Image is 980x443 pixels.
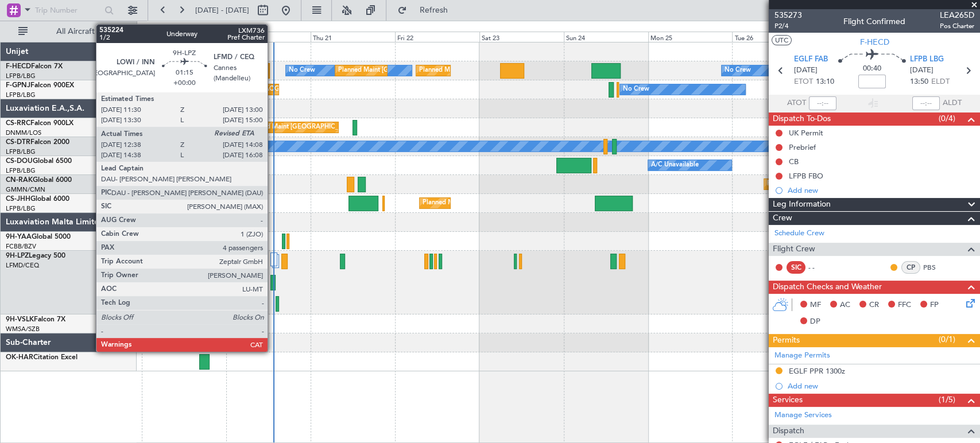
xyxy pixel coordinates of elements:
span: 00:40 [863,63,881,75]
a: PBS [923,262,949,273]
input: --:-- [809,96,836,110]
span: F-HECD [6,63,31,70]
span: CS-JHH [6,196,30,203]
span: 9H-VSLK [6,316,34,323]
a: CS-RRCFalcon 900LX [6,120,73,127]
div: Planned Maint [GEOGRAPHIC_DATA] ([GEOGRAPHIC_DATA]) [767,176,948,193]
span: Dispatch Checks and Weather [773,281,882,294]
span: Refresh [409,6,458,14]
div: Planned Maint [GEOGRAPHIC_DATA] ([GEOGRAPHIC_DATA]) [423,195,603,212]
span: Crew [773,212,792,225]
span: CS-DOU [6,158,33,165]
a: 9H-LPZLegacy 500 [6,252,65,259]
a: Schedule Crew [774,228,824,239]
input: Trip Number [35,2,101,19]
span: ALDT [943,98,962,109]
span: CN-RAK [6,177,33,184]
button: All Aircraft [13,22,125,41]
div: No Crew [138,138,164,155]
a: LFPB/LBG [6,72,36,80]
div: Sun 24 [564,32,648,42]
div: No Crew [124,251,150,269]
div: Wed 20 [226,32,311,42]
a: LFPB/LBG [6,204,36,213]
a: CS-DOUGlobal 6500 [6,158,72,165]
a: LFPB/LBG [6,147,36,156]
span: F-GPNJ [6,82,30,89]
span: (1/5) [939,394,955,406]
span: EGLF FAB [794,54,828,65]
span: 9H-YAA [6,234,32,240]
a: WMSA/SZB [6,325,40,333]
span: ETOT [794,76,813,88]
span: AC [840,300,850,311]
span: Dispatch [773,425,804,438]
span: 9H-LPZ [6,252,29,259]
div: Planned Maint [GEOGRAPHIC_DATA] ([GEOGRAPHIC_DATA]) [247,119,428,136]
div: No Crew [623,81,649,98]
div: Tue 19 [142,32,226,42]
a: OK-HARCitation Excel [6,354,78,361]
a: F-HECDFalcon 7X [6,63,63,70]
span: 13:10 [816,76,834,88]
span: [DATE] [910,65,933,76]
div: Thu 21 [311,32,395,42]
span: FFC [898,300,911,311]
span: 535273 [774,9,802,21]
div: Planned Maint [GEOGRAPHIC_DATA] ([GEOGRAPHIC_DATA]) [419,62,600,79]
span: MF [810,300,821,311]
div: - - [808,262,834,273]
button: Refresh [392,1,461,20]
span: 13:50 [910,76,928,88]
div: EGLF PPR 1300z [789,366,845,376]
span: ATOT [787,98,806,109]
div: UK Permit [789,128,823,138]
a: 9H-VSLKFalcon 7X [6,316,65,323]
div: A/C Unavailable [651,157,699,174]
div: Planned Maint Sofia [187,138,246,155]
div: Sat 23 [479,32,564,42]
span: ELDT [931,76,950,88]
a: 9H-YAAGlobal 5000 [6,234,71,240]
span: (0/4) [939,112,955,125]
a: CS-JHHGlobal 6000 [6,196,69,203]
span: CS-RRC [6,120,30,127]
div: Tue 26 [732,32,816,42]
span: (0/1) [939,333,955,345]
div: Add new [788,381,974,391]
a: LFPB/LBG [6,91,36,99]
div: Add new [788,185,974,195]
span: P2/4 [774,21,802,31]
a: FCBB/BZV [6,242,36,251]
div: [DATE] [139,23,158,33]
a: DNMM/LOS [6,129,41,137]
div: AOG Maint Hyères ([GEOGRAPHIC_DATA]-[GEOGRAPHIC_DATA]) [265,81,459,98]
span: Flight Crew [773,243,815,256]
span: Services [773,394,803,407]
a: F-GPNJFalcon 900EX [6,82,74,89]
span: Leg Information [773,198,831,211]
span: LEA265D [940,9,974,21]
a: GMMN/CMN [6,185,45,194]
span: DP [810,316,820,328]
a: LFPB/LBG [6,166,36,175]
div: Prebrief [789,142,816,152]
a: Manage Permits [774,350,830,362]
div: Mon 25 [648,32,733,42]
span: [DATE] - [DATE] [195,5,249,15]
div: LFPB FBO [789,171,823,181]
span: CR [869,300,879,311]
div: CP [901,261,920,274]
span: CS-DTR [6,139,30,146]
span: [DATE] [794,65,818,76]
div: No Crew [725,62,751,79]
span: Pos Charter [940,21,974,31]
a: CN-RAKGlobal 6000 [6,177,72,184]
div: SIC [787,261,805,274]
div: CB [789,157,799,166]
span: FP [930,300,939,311]
span: Permits [773,334,800,347]
div: No Crew [289,62,315,79]
a: LFMD/CEQ [6,261,39,270]
span: Dispatch To-Dos [773,112,831,126]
